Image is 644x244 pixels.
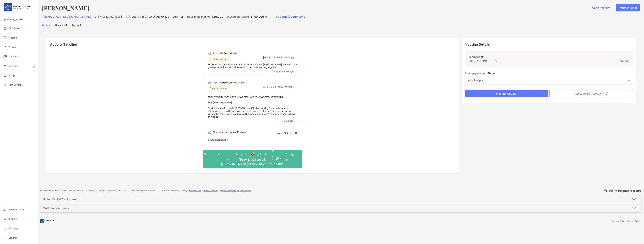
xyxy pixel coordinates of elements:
img: Email Icon [42,16,44,18]
div: Platform Disclosures [43,206,69,210]
span: Transfers [8,55,19,58]
p: Household Income [187,15,210,19]
img: Location Icon [126,15,128,18]
div: Reply [283,56,294,59]
p: [PHONE_NUMBER] [98,15,122,19]
div: Stage changed to [212,131,247,134]
span: Log out [8,236,17,239]
button: Open Account [590,4,613,11]
span: 6:31 PM ED [272,56,283,59]
img: company logo [40,218,55,225]
button: Change [618,59,630,63]
div: United Capital Disclosures [43,198,76,201]
p: Change prospect Stage [465,71,633,75]
img: communication type [494,60,497,62]
img: Confetti [203,150,302,165]
img: pipeline icon [3,36,7,40]
img: logout icon [3,236,7,240]
p: Age [173,15,178,19]
span: 12:24 PM ED [270,85,283,88]
span: [DATE], [276,132,284,134]
img: billing icon [3,73,7,77]
div: 🎉 [249,152,256,157]
p: Investable Assets [227,15,250,19]
img: transfers icon [3,54,7,58]
button: Meeting Update [465,90,548,97]
div: General Update [208,57,228,61]
b: New Prospect [232,131,247,134]
div: General Update [208,86,228,91]
a: Terms of Use [189,189,201,192]
img: icon arrow [632,206,636,210]
button: Transfer Funds [616,4,640,11]
img: United Capital Logo [4,1,34,13]
img: Open dropdown arrow [628,80,630,81]
h4: [PERSON_NAME] [42,4,89,12]
span: Clients [8,46,16,49]
span: Hey [PERSON_NAME], Just scheduled you with [PERSON_NAME]. shes looking for an investment strategy... [208,101,295,118]
div: Complete message [272,70,297,73]
p: [DATE] 1:30 PM EDT [467,59,493,63]
p: $50,000 [212,15,223,19]
span: [DATE], [263,56,271,59]
div: Collapse [284,119,297,122]
img: Reply icon [285,56,288,59]
img: Info Icon [265,16,267,18]
a: Privacy Policy [203,189,217,192]
p: 42 [180,15,183,19]
div: From [PERSON_NAME] [212,52,237,55]
b: New Message from [PERSON_NAME] ([PERSON_NAME] concierge) [208,95,283,98]
img: investing icon [3,64,7,68]
span: Billing [8,74,15,77]
span: Settings [8,218,17,220]
button: Message [PERSON_NAME] [549,90,633,97]
img: firm-settings icon [3,83,7,87]
img: clients icon [3,45,7,49]
img: Event icon [208,131,211,134]
span: Get Help [8,227,18,230]
img: Reply icon [285,86,288,88]
a: Privacy Policy [612,220,626,222]
img: Chevron icon [295,71,297,72]
div: New Prospect [468,79,484,82]
h6: Activity Timeline [46,38,459,46]
span: Hi [PERSON_NAME], Thanks for the introduction to [PERSON_NAME]! Sounds like a great prospect and ... [208,63,297,69]
span: [PERSON_NAME]! [4,18,36,21]
img: Event icon [208,81,211,84]
button: New Prospect [465,77,633,84]
a: Accounts [72,24,82,27]
p: [EMAIL_ADDRESS][DOMAIN_NAME] [45,15,91,19]
a: Activity [42,24,50,27]
span: Firm Settings [8,83,23,86]
p: [GEOGRAPHIC_DATA] , ME , 04103 [129,15,169,19]
div: New prospect! [237,157,268,162]
p: Your information is secure [607,189,641,192]
a: Model Marketplace Disclosures [221,189,251,192]
img: settings icon [3,217,7,221]
div: [PERSON_NAME] is now in your pipeline. [220,162,285,166]
div: Reply [283,85,294,89]
img: Event icon [208,52,211,55]
span: 12:21 PM ED [284,132,297,134]
img: button icon [274,16,277,18]
a: Household [55,24,67,27]
p: Investment advisory services are provided by United Capital Financial Advisors, LLC . This site i... [40,189,251,192]
img: Chevron icon [295,120,297,121]
span: Add New Client [8,208,25,211]
span: Investing [8,65,18,67]
span: Pipeline [8,36,17,39]
p: Next meeting [467,55,631,59]
a: Upload Documents [271,13,307,20]
a: Terms of Use [627,220,640,222]
div: From [PERSON_NAME] at Zoe [212,81,245,84]
span: [DATE], [262,85,270,88]
img: Phone Icon [95,15,97,18]
img: get-help icon [3,226,7,230]
img: add_new_client icon [3,207,7,211]
p: Stage changed by: [208,138,297,142]
p: Meeting Details [465,42,633,47]
img: dashboard icon [3,26,7,30]
p: $450,000 [251,15,264,19]
img: icon arrow [632,197,636,201]
span: Dashboard [8,27,20,30]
